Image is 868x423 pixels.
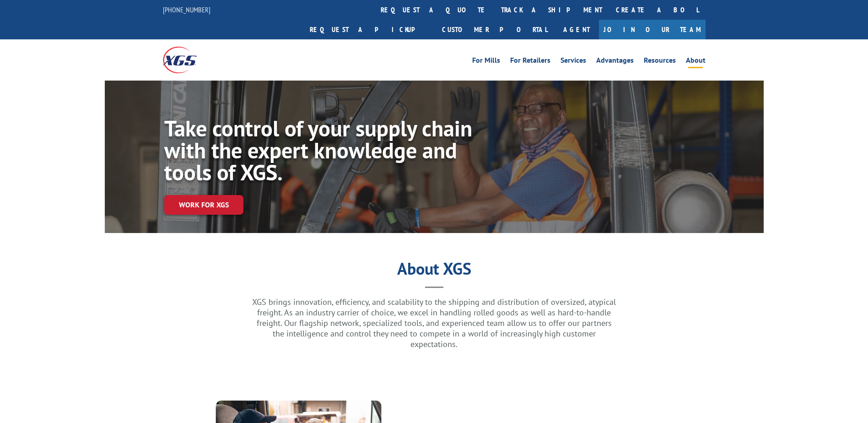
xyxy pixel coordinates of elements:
[510,57,550,67] a: For Retailers
[435,20,554,39] a: Customer Portal
[596,57,634,67] a: Advantages
[164,195,243,215] a: Work for XGS
[561,57,586,67] a: Services
[472,57,500,67] a: For Mills
[644,57,676,67] a: Resources
[303,20,435,39] a: Request a pickup
[554,20,599,39] a: Agent
[599,20,706,39] a: Join Our Team
[164,117,474,188] h1: Take control of your supply chain with the expert knowledge and tools of XGS.
[163,5,210,14] a: [PHONE_NUMBER]
[105,262,764,280] h1: About XGS
[686,57,706,67] a: About
[251,297,617,349] p: XGS brings innovation, efficiency, and scalability to the shipping and distribution of oversized,...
